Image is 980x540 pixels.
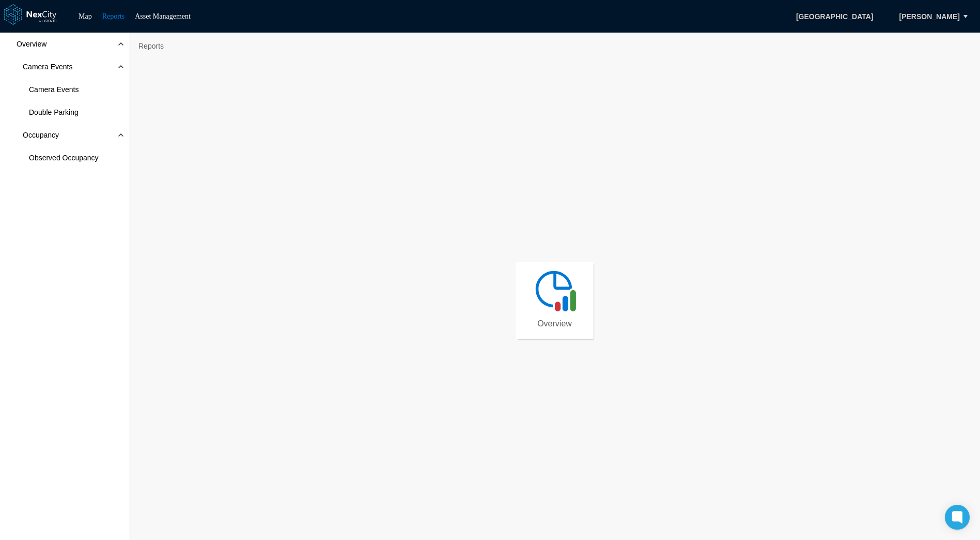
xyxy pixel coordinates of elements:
span: Overview [537,319,572,329]
button: [PERSON_NAME] [889,8,971,25]
span: Double Parking [29,107,79,117]
a: Asset Management [135,12,191,20]
span: Overview [17,39,46,49]
span: Observed Occupancy [29,153,99,163]
a: Overview [516,262,594,339]
span: Camera Events [29,84,79,95]
span: Occupancy [23,130,59,140]
span: [GEOGRAPHIC_DATA] [785,8,884,25]
span: Camera Events [23,62,72,72]
a: Reports [102,12,125,20]
a: Map [79,12,92,20]
span: Reports [134,38,168,54]
span: [PERSON_NAME] [899,11,960,22]
img: revenue [532,267,578,313]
